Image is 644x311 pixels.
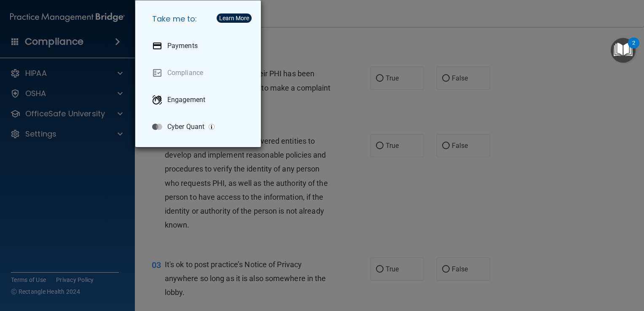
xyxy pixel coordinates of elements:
button: Open Resource Center, 2 new notifications [611,38,636,63]
a: Engagement [145,88,254,112]
button: Learn More [217,13,252,23]
div: 2 [632,43,635,54]
div: Learn More [219,15,249,21]
p: Payments [167,42,198,50]
p: Cyber Quant [167,123,204,131]
iframe: Drift Widget Chat Controller [499,252,634,286]
a: Payments [145,34,254,58]
p: Engagement [167,96,205,104]
a: Compliance [145,61,254,85]
a: Cyber Quant [145,115,254,139]
h5: Take me to: [145,7,254,31]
